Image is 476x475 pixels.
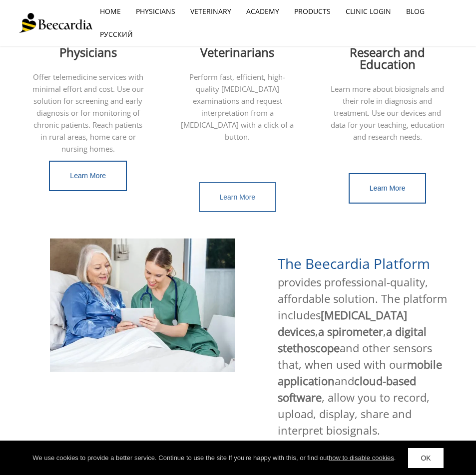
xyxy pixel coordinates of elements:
a: how to disable cookies [329,454,394,462]
span: Learn More [70,172,106,180]
span: Learn more about biosignals and their role in diagnosis and treatment. Use our devices and data f... [331,84,445,142]
span: Perform fast, efficient, high-quality [MEDICAL_DATA] examinations and request interpretation from... [181,72,294,142]
span: Offer telemedicine services with minimal effort and cost. Use our solution for screening and earl... [32,72,144,154]
span: [MEDICAL_DATA] devices [278,307,407,339]
a: Learn More [349,173,427,204]
img: Beecardia [19,13,92,33]
span: Learn More [220,193,256,201]
div: We use cookies to provide a better service. Continue to use the site If you're happy with this, o... [32,453,396,463]
span: a spirometer [318,324,383,339]
span: Learn More [370,184,406,192]
a: Русский [92,23,140,46]
span: provides professional-quality, affordable solution. The platform includes , , and other sensors t... [278,274,447,438]
a: Learn More [49,161,127,191]
a: OK [408,448,443,468]
span: Research and Education [350,44,425,72]
a: Learn More [199,182,277,213]
span: Veterinarians [200,44,274,60]
span: Physicians [59,44,117,60]
span: The Beecardia Platform [278,254,430,273]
